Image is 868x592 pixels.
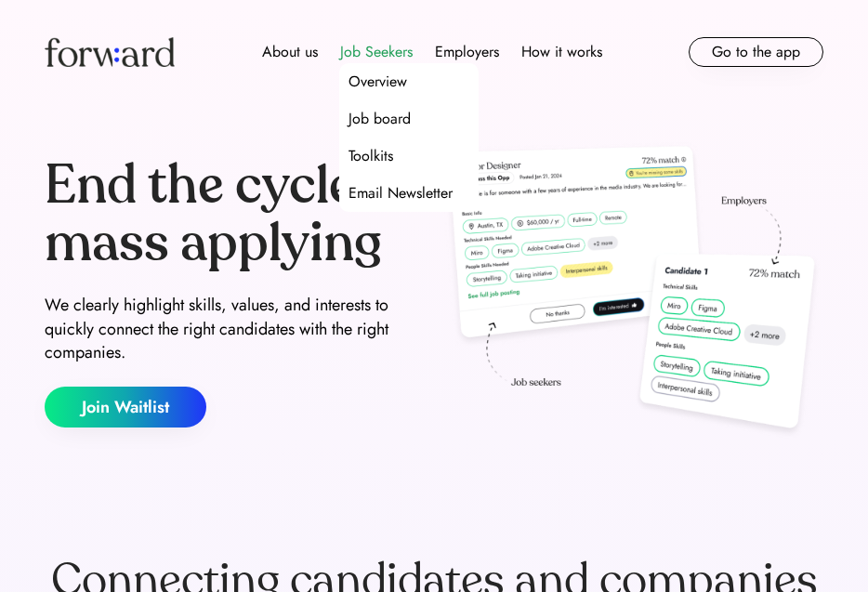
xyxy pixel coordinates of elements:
[435,41,499,63] div: Employers
[262,41,318,63] div: About us
[45,157,427,271] div: End the cycle of mass applying
[340,41,413,63] div: Job Seekers
[441,141,823,443] img: hero-image.png
[349,71,407,93] div: Overview
[689,37,823,67] button: Go to the app
[45,37,175,67] img: Forward logo
[45,294,427,364] div: We clearly highlight skills, values, and interests to quickly connect the right candidates with t...
[45,387,206,428] button: Join Waitlist
[521,41,602,63] div: How it works
[349,182,453,204] div: Email Newsletter
[349,145,393,167] div: Toolkits
[349,108,411,130] div: Job board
